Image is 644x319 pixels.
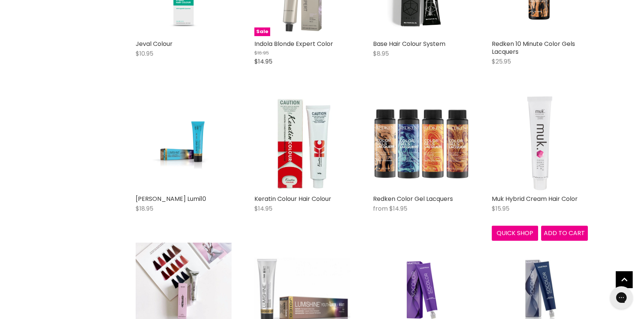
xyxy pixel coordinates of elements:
[136,204,153,213] span: $18.95
[544,229,585,237] span: Add to cart
[254,194,331,203] a: Keratin Colour Hair Colour
[136,194,206,203] a: [PERSON_NAME] Lumi10
[389,204,407,213] span: $14.95
[254,49,269,56] span: $16.95
[136,39,173,48] a: Jeval Colour
[254,39,333,48] a: Indola Blonde Expert Color
[373,204,388,213] span: from
[500,95,580,191] img: Muk Hybrid Cream Hair Color
[373,194,453,203] a: Redken Color Gel Lacquers
[541,226,588,241] button: Add to cart
[606,284,636,311] iframe: Gorgias live chat messenger
[136,95,232,191] a: Joico LumiShine Lumi10
[492,204,509,213] span: $15.95
[136,116,232,171] img: Joico LumiShine Lumi10
[492,57,511,66] span: $25.95
[254,27,270,36] span: Sale
[373,49,389,58] span: $8.95
[254,57,272,66] span: $14.95
[492,95,588,191] a: Muk Hybrid Cream Hair Color
[373,95,469,191] img: Redken Color Gel Lacquers
[373,39,445,48] a: Base Hair Colour System
[254,95,350,191] img: Keratin Colour Hair Colour
[136,49,153,58] span: $10.95
[492,39,575,56] a: Redken 10 Minute Color Gels Lacquers
[492,226,538,241] button: Quick shop
[492,194,578,203] a: Muk Hybrid Cream Hair Color
[254,204,272,213] span: $14.95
